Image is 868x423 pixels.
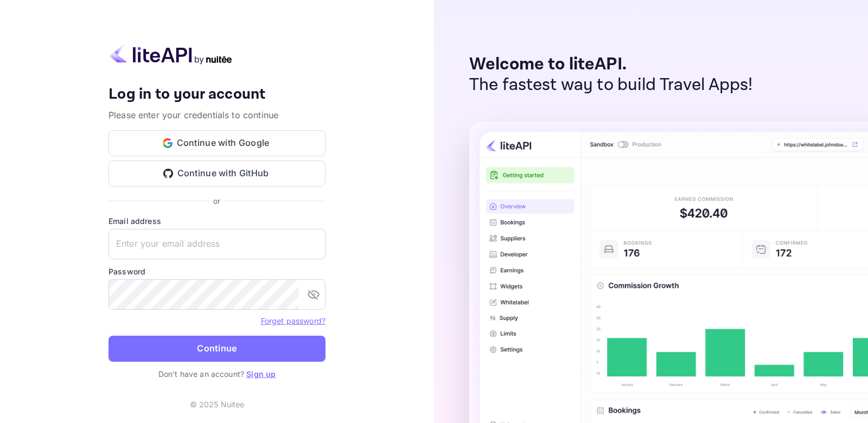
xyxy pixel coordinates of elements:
[108,161,325,187] button: Continue with GitHub
[246,369,276,379] a: Sign up
[469,54,753,75] p: Welcome to liteAPI.
[261,316,325,325] a: Forget password?
[108,266,325,277] label: Password
[108,43,233,65] img: liteapi
[108,85,325,104] h4: Log in to your account
[261,315,325,326] a: Forget password?
[108,229,325,259] input: Enter your email address
[303,284,324,305] button: toggle password visibility
[108,368,325,380] p: Don't have an account?
[213,195,220,207] p: or
[108,336,325,362] button: Continue
[108,108,325,121] p: Please enter your credentials to continue
[108,215,325,227] label: Email address
[108,130,325,156] button: Continue with Google
[469,75,753,95] p: The fastest way to build Travel Apps!
[190,399,245,410] p: © 2025 Nuitee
